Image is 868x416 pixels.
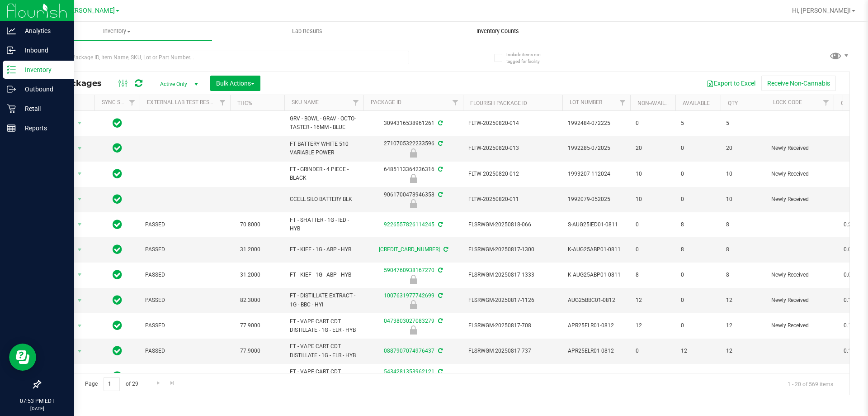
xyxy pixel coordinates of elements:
div: 3094316538961261 [362,119,464,128]
span: 10 [636,170,670,178]
span: Sync from Compliance System [437,166,443,172]
span: 20 [726,144,760,153]
span: 0 [681,144,715,153]
span: select [74,268,85,281]
span: 0 [681,170,715,178]
span: select [74,345,85,358]
span: 70.8000 [236,218,265,231]
button: Receive Non-Cannabis [761,76,836,91]
span: Sync from Compliance System [442,246,448,253]
div: Newly Received [362,300,464,309]
span: 0 [681,296,715,305]
inline-svg: Reports [7,124,16,133]
a: Available [683,100,710,106]
p: Outbound [16,84,70,95]
span: APR25ELR01-0812 [568,372,625,381]
p: Inbound [16,45,70,56]
span: FLSRWGM-20250817-708 [468,321,557,330]
span: PASSED [145,271,225,279]
a: 5904760938167270 [384,267,434,273]
span: 0.0000 [839,268,865,282]
span: 0 [636,347,670,355]
div: Newly Received [362,275,464,284]
a: Sync Status [102,99,137,105]
span: 12 [681,347,715,355]
a: Filter [448,95,463,110]
a: Go to the next page [151,377,165,389]
span: In Sync [113,268,122,281]
span: Sync from Compliance System [437,318,443,324]
span: FT - SHATTER - 1G - IED - HYB [290,216,358,233]
inline-svg: Analytics [7,26,16,35]
inline-svg: Outbound [7,85,16,94]
span: FLTW-20250820-014 [468,119,557,128]
a: Filter [819,95,834,110]
span: select [74,218,85,231]
span: 1993207-112024 [568,170,625,178]
span: select [74,167,85,180]
inline-svg: Inbound [7,46,16,55]
span: 8 [726,271,760,279]
span: 12 [636,372,670,381]
span: 0 [636,245,670,254]
span: Sync from Compliance System [437,221,443,228]
span: 1992484-072225 [568,119,625,128]
div: 9061700478946358 [362,191,464,208]
a: 1007631977742699 [384,292,434,299]
span: FT - VAPE CART CDT DISTILLATE - 1G - ELR - HYB [290,368,358,385]
span: Hi, [PERSON_NAME]! [792,7,851,14]
span: 8 [726,245,760,254]
span: 82.3000 [236,294,265,307]
span: K-AUG25ABP01-0811 [568,271,625,279]
a: Flourish Package ID [470,100,527,106]
span: 1 - 20 of 569 items [780,377,840,391]
span: Sync from Compliance System [437,348,443,354]
span: In Sync [113,294,122,306]
span: All Packages [47,78,111,88]
span: 8 [681,220,715,229]
a: SKU Name [292,99,319,105]
span: Newly Received [771,271,828,279]
iframe: Resource center [9,344,36,371]
span: 31.2000 [236,268,265,282]
span: 1992079-052025 [568,195,625,204]
span: PASSED [145,245,225,254]
span: 0 [681,372,715,381]
span: Newly Received [771,144,828,153]
span: 0.0000 [839,243,865,256]
span: PASSED [145,321,225,330]
span: Sync from Compliance System [437,140,443,147]
input: 1 [104,377,120,391]
a: Lock Code [773,99,802,105]
span: FT - KIEF - 1G - ABP - HYB [290,271,358,279]
span: APR25ELR01-0812 [568,347,625,355]
span: FT - GRINDER - 4 PIECE - BLACK [290,165,358,182]
span: FT - VAPE CART CDT DISTILLATE - 1G - ELR - HYB [290,342,358,359]
a: Inventory Counts [402,22,593,41]
p: Reports [16,123,70,134]
span: FLSRWGM-20250817-1333 [468,271,557,279]
span: Sync from Compliance System [437,292,443,299]
span: FLSRWGM-20250817-570 [468,372,557,381]
span: S-AUG25IED01-0811 [568,220,625,229]
span: FT - KIEF - 1G - ABP - HYB [290,245,358,254]
a: Non-Available [637,100,678,106]
span: Page of 29 [77,377,146,391]
a: 0473803027083279 [384,318,434,324]
span: FLTW-20250820-013 [468,144,557,153]
a: Filter [125,95,140,110]
button: Export to Excel [701,76,761,91]
span: In Sync [113,193,122,206]
span: Newly Received [771,321,828,330]
inline-svg: Retail [7,104,16,113]
span: Sync from Compliance System [437,191,443,198]
a: [CREDIT_CARD_NUMBER] [379,246,440,253]
a: Qty [728,100,738,106]
span: In Sync [113,142,122,154]
span: 8 [636,271,670,279]
span: 10 [636,195,670,204]
span: Newly Received [771,195,828,204]
span: FLSRWGM-20250817-1300 [468,245,557,254]
span: Lab Results [280,27,335,35]
span: 0 [681,271,715,279]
